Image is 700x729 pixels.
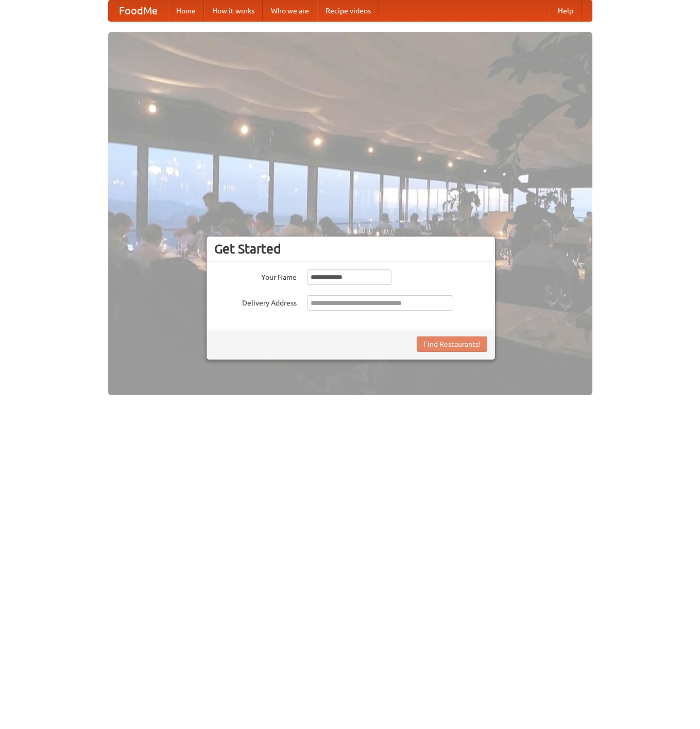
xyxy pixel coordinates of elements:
[204,1,263,21] a: How it works
[550,1,582,21] a: Help
[214,241,487,257] h3: Get Started
[214,269,297,282] label: Your Name
[168,1,204,21] a: Home
[109,1,168,21] a: FoodMe
[417,336,487,352] button: Find Restaurants!
[317,1,379,21] a: Recipe videos
[263,1,317,21] a: Who we are
[214,295,297,308] label: Delivery Address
